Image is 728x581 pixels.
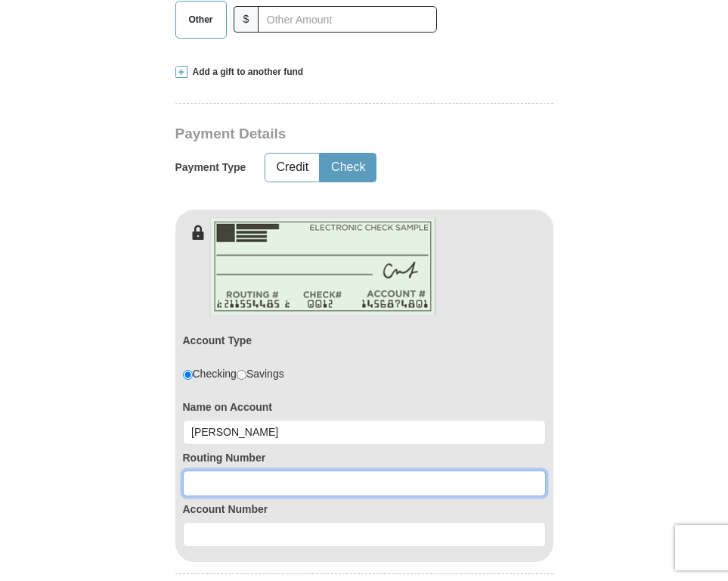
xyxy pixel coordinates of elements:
[175,161,246,174] h5: Payment Type
[183,366,284,381] div: Checking Savings
[181,8,221,31] span: Other
[321,154,376,182] button: Check
[234,6,259,33] span: $
[183,399,546,415] label: Name on Account
[187,66,304,79] span: Add a gift to another fund
[183,502,546,517] label: Account Number
[175,126,561,143] h3: Payment Details
[183,333,252,348] label: Account Type
[183,450,546,465] label: Routing Number
[258,6,437,33] input: Other Amount
[209,217,436,316] img: check-en.png
[265,154,319,182] button: Credit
